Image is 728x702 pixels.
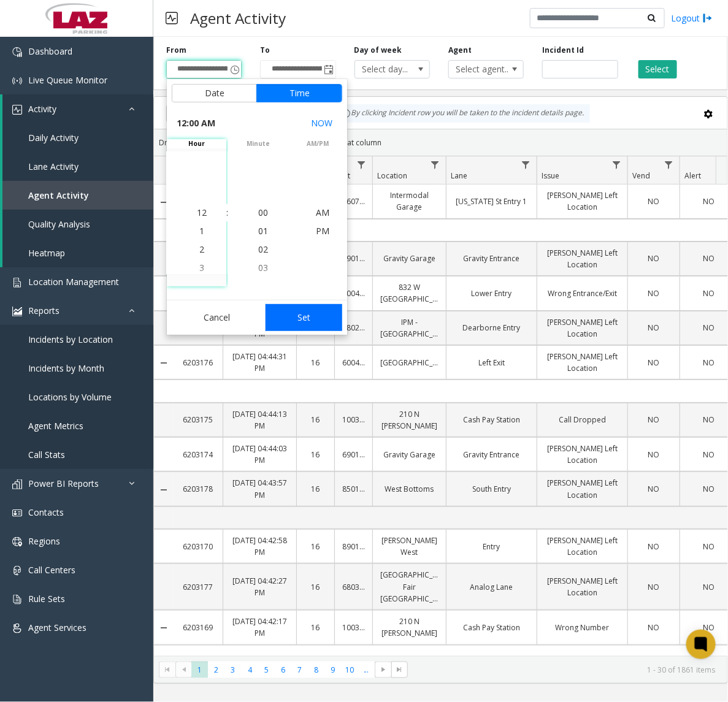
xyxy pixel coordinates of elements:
[12,508,22,518] img: 'icon'
[454,622,529,633] a: Cash Pay Station
[28,420,83,432] span: Agent Metrics
[304,449,327,460] a: 16
[12,105,22,115] img: 'icon'
[545,477,620,500] a: [PERSON_NAME] Left Location
[380,569,439,605] a: [GEOGRAPHIC_DATA] Fair [GEOGRAPHIC_DATA]
[172,304,262,331] button: Cancel
[231,443,289,466] a: [DATE] 04:44:03 PM
[28,362,104,374] span: Incidents by Month
[342,483,365,495] a: 850111
[545,414,620,425] a: Call Dropped
[181,449,215,460] a: 6203174
[427,156,443,173] a: Location Filter Menu
[635,622,672,633] a: NO
[199,243,204,255] span: 2
[322,61,335,78] span: Toggle popup
[448,45,472,56] label: Agent
[648,449,660,460] span: NO
[354,45,402,56] label: Day of week
[648,484,660,494] span: NO
[28,45,72,57] span: Dashboard
[703,12,713,25] img: logout
[154,197,174,207] a: Collapse Details
[648,414,660,425] span: NO
[166,45,186,56] label: From
[231,535,289,558] a: [DATE] 04:42:58 PM
[545,316,620,340] a: [PERSON_NAME] Left Location
[545,622,620,633] a: Wrong Number
[375,662,391,679] span: Go to the next page
[154,623,174,633] a: Collapse Details
[2,152,153,181] a: Lane Activity
[12,595,22,605] img: 'icon'
[12,47,22,57] img: 'icon'
[648,357,660,368] span: NO
[28,218,90,230] span: Quality Analysis
[454,196,529,207] a: [US_STATE] St Entry 1
[28,622,86,633] span: Agent Services
[199,262,204,273] span: 3
[454,541,529,552] a: Entry
[231,575,289,598] a: [DATE] 04:42:27 PM
[635,322,672,334] a: NO
[353,156,370,173] a: Lot Filter Menu
[291,662,308,678] span: Page 7
[342,541,365,552] a: 890163
[316,225,329,237] span: PM
[380,316,439,340] a: IPM - [GEOGRAPHIC_DATA]
[545,288,620,299] a: Wrong Entrance/Exit
[648,582,660,592] span: NO
[181,622,215,633] a: 6203169
[28,74,107,86] span: Live Queue Monitor
[454,253,529,264] a: Gravity Entrance
[172,84,257,102] button: Date tab
[306,112,337,134] button: Select now
[545,189,620,213] a: [PERSON_NAME] Left Location
[184,3,292,33] h3: Agent Activity
[391,662,408,679] span: Go to the last page
[454,581,529,593] a: Analog Lane
[638,60,677,78] button: Select
[380,189,439,213] a: Intermodal Garage
[28,449,65,460] span: Call Stats
[648,322,660,333] span: NO
[671,12,713,25] a: Logout
[635,581,672,593] a: NO
[342,322,365,334] a: 780291
[181,483,215,495] a: 6203178
[342,288,365,299] a: 600440
[648,253,660,264] span: NO
[380,449,439,460] a: Gravity Garage
[242,662,258,678] span: Page 4
[258,225,268,237] span: 01
[2,94,153,123] a: Activity
[167,139,226,148] span: hour
[545,535,620,558] a: [PERSON_NAME] Left Location
[28,189,89,201] span: Agent Activity
[454,414,529,425] a: Cash Pay Station
[258,207,268,218] span: 00
[258,243,268,255] span: 02
[635,449,672,460] a: NO
[608,156,625,173] a: Issue Filter Menu
[358,662,375,678] span: Page 11
[342,449,365,460] a: 690130
[316,207,329,218] span: AM
[355,61,415,78] span: Select day...
[181,357,215,368] a: 6203176
[342,581,365,593] a: 680387
[228,139,288,148] span: minute
[258,262,268,273] span: 03
[2,238,153,267] a: Heatmap
[377,170,407,181] span: Location
[177,115,215,132] span: 12:00 AM
[454,322,529,334] a: Dearborne Entry
[308,662,324,678] span: Page 8
[199,225,204,237] span: 1
[28,593,65,605] span: Rule Sets
[304,622,327,633] a: 16
[380,357,439,368] a: [GEOGRAPHIC_DATA]
[12,278,22,288] img: 'icon'
[12,479,22,489] img: 'icon'
[648,622,660,633] span: NO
